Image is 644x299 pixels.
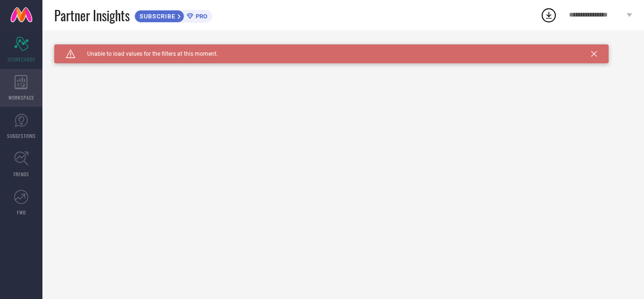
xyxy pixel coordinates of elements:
[540,7,557,24] div: Open download list
[54,44,632,52] div: Unable to load filters at this moment. Please try later.
[13,171,29,178] span: TRENDS
[135,13,178,20] span: SUBSCRIBE
[54,6,130,25] span: Partner Insights
[8,94,34,101] span: WORKSPACE
[193,13,207,20] span: PRO
[134,8,212,23] a: SUBSCRIBEPRO
[75,51,218,57] span: Unable to load values for the filters at this moment.
[17,209,26,216] span: FWD
[8,56,35,63] span: SCORECARDS
[7,132,36,139] span: SUGGESTIONS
